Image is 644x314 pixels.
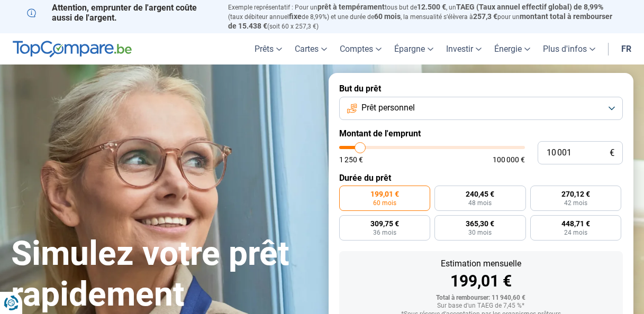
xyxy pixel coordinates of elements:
span: fixe [289,12,302,21]
img: TopCompare [13,41,132,58]
label: Montant de l'emprunt [339,128,623,138]
span: 448,71 € [561,220,590,227]
p: Attention, emprunter de l'argent coûte aussi de l'argent. [27,3,215,23]
span: 42 mois [564,200,587,206]
a: Investir [440,33,488,64]
p: Exemple représentatif : Pour un tous but de , un (taux débiteur annuel de 8,99%) et une durée de ... [228,3,618,31]
span: montant total à rembourser de 15.438 € [228,12,612,30]
span: 240,45 € [466,190,494,198]
span: 365,30 € [466,220,494,227]
span: € [610,149,614,158]
a: Épargne [388,33,440,64]
span: 270,12 € [561,190,590,198]
a: fr [615,33,638,64]
a: Prêts [248,33,288,64]
a: Plus d'infos [537,33,602,64]
span: 60 mois [374,12,401,21]
div: Sur base d'un TAEG de 7,45 %* [348,302,614,310]
label: But du prêt [339,84,623,94]
a: Énergie [488,33,537,64]
div: 199,01 € [348,273,614,289]
span: 48 mois [468,200,492,206]
span: prêt à tempérament [318,3,385,11]
span: 12.500 € [417,3,446,11]
a: Comptes [333,33,388,64]
span: 36 mois [373,229,396,236]
span: 1 250 € [339,156,363,163]
label: Durée du prêt [339,173,623,183]
button: Prêt personnel [339,97,623,120]
span: 30 mois [468,229,492,236]
span: 309,75 € [370,220,399,227]
span: 60 mois [373,200,396,206]
span: 257,3 € [473,12,497,21]
span: 199,01 € [370,190,399,198]
div: Estimation mensuelle [348,260,614,268]
div: Total à rembourser: 11 940,60 € [348,294,614,302]
a: Cartes [288,33,333,64]
span: 100 000 € [493,156,525,163]
span: TAEG (Taux annuel effectif global) de 8,99% [456,3,603,11]
span: Prêt personnel [361,102,415,114]
span: 24 mois [564,229,587,236]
